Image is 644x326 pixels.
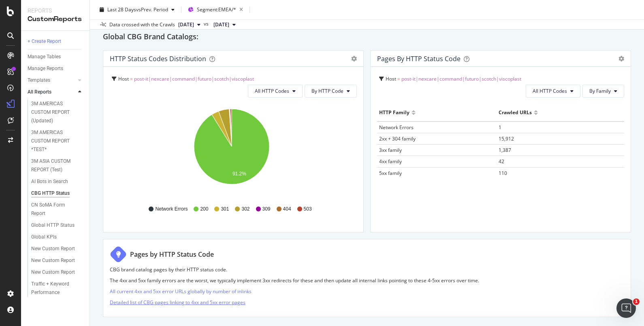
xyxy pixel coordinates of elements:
[28,64,84,73] a: Manage Reports
[370,50,631,232] div: Pages by HTTP Status CodegeargearHost = post-it|nexcare|command|futuro|scotch|viscoplastAll HTTP ...
[283,206,291,213] span: 404
[31,280,84,297] a: Traffic + Keyword Performance
[110,299,245,306] a: Detailed list of CBG pages linking to 4xx and 5xx error pages
[31,100,80,125] div: 3M AMERICAS CUSTOM REPORT (Updated)
[31,100,84,125] a: 3M AMERICAS CUSTOM REPORT (Updated)
[103,31,198,44] h2: Global CBG Brand Catalogs:
[200,206,208,213] span: 200
[103,239,631,317] div: Pages by HTTP Status CodeCBG brand catalog pages by their HTTP status code. The 4xx and 5xx famil...
[175,20,204,30] button: [DATE]
[31,177,84,186] a: AI Bots in Search
[28,88,76,96] a: All Reports
[379,135,416,142] span: 2xx + 304 family
[31,157,84,174] a: 3M ASIA CUSTOM REPORT (Test)
[499,124,501,131] span: 1
[197,6,236,13] span: Segment: EMEA/*
[589,87,611,94] span: By Family
[248,85,303,98] button: All HTTP Codes
[103,50,364,232] div: HTTP Status Codes DistributiongeargearHost = post-it|nexcare|command|futuro|scotch|viscoplastAll ...
[31,128,84,154] a: 3M AMERICAS CUSTOM REPORT *TEST*
[28,37,84,46] a: + Create Report
[210,20,239,30] button: [DATE]
[255,87,289,94] span: All HTTP Codes
[31,256,84,265] a: New Custom Report
[110,288,252,295] a: All current 4xx and 5xx error URLs globally by number of inlinks
[311,87,343,94] span: By HTTP Code
[379,106,409,119] div: HTTP Family
[185,3,246,16] button: Segment:EMEA/*
[28,53,61,61] div: Manage Tables
[130,250,214,259] div: Pages by HTTP Status Code
[31,268,84,277] a: New Custom Report
[110,277,624,284] p: The 4xx and 5xx family errors are the worst, we typically implement 3xx redirects for these and t...
[499,135,514,142] span: 15,912
[155,206,188,213] span: Network Errors
[28,64,63,73] div: Manage Reports
[107,6,136,13] span: Last 28 Days
[204,20,210,28] span: vs
[28,53,84,61] a: Manage Tables
[31,233,57,241] div: Global KPIs
[526,85,580,98] button: All HTTP Codes
[232,171,246,177] text: 91.2%
[304,206,312,213] span: 503
[31,268,75,277] div: New Custom Report
[379,147,402,153] span: 3xx family
[31,245,84,253] a: New Custom Report
[110,55,206,63] div: HTTP Status Codes Distribution
[386,75,396,82] span: Host
[401,75,521,82] span: post-it|nexcare|command|futuro|scotch|viscoplast
[213,21,229,28] span: 2025 Aug. 17th
[31,221,84,230] a: Global HTTP Status
[110,104,353,198] svg: A chart.
[31,177,68,186] div: AI Bots in Search
[618,56,624,62] div: gear
[96,3,178,16] button: Last 28 DaysvsPrev. Period
[379,124,414,131] span: Network Errors
[136,6,168,13] span: vs Prev. Period
[31,157,79,174] div: 3M ASIA CUSTOM REPORT (Test)
[118,75,129,82] span: Host
[31,233,84,241] a: Global KPIs
[499,158,504,165] span: 42
[616,298,636,318] iframe: Intercom live chat
[110,266,624,273] p: CBG brand catalog pages by their HTTP status code.
[31,128,79,154] div: 3M AMERICAS CUSTOM REPORT *TEST*
[379,158,402,165] span: 4xx family
[379,170,402,177] span: 5xx family
[28,76,76,85] a: Templates
[28,6,83,15] div: Reports
[221,206,229,213] span: 301
[31,201,77,218] div: CN SoMA Form Report
[31,201,84,218] a: CN SoMA Form Report
[28,76,50,85] div: Templates
[109,21,175,28] div: Data crossed with the Crawls
[103,31,631,44] div: Global CBG Brand Catalogs:
[28,37,61,46] div: + Create Report
[397,75,400,82] span: =
[351,56,357,62] div: gear
[28,15,83,24] div: CustomReports
[134,75,254,82] span: post-it|nexcare|command|futuro|scotch|viscoplast
[533,87,567,94] span: All HTTP Codes
[377,55,461,63] div: Pages by HTTP Status Code
[499,147,511,153] span: 1,387
[31,189,70,198] div: CBG HTTP Status
[31,221,75,230] div: Global HTTP Status
[633,298,640,305] span: 1
[241,206,249,213] span: 302
[499,106,532,119] div: Crawled URLs
[178,21,194,28] span: 2025 Sep. 14th
[31,189,84,198] a: CBG HTTP Status
[582,85,624,98] button: By Family
[130,75,133,82] span: =
[31,256,75,265] div: New Custom Report
[262,206,271,213] span: 309
[31,280,78,297] div: Traffic + Keyword Performance
[305,85,357,98] button: By HTTP Code
[28,88,51,96] div: All Reports
[31,245,75,253] div: New Custom Report
[499,170,507,177] span: 110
